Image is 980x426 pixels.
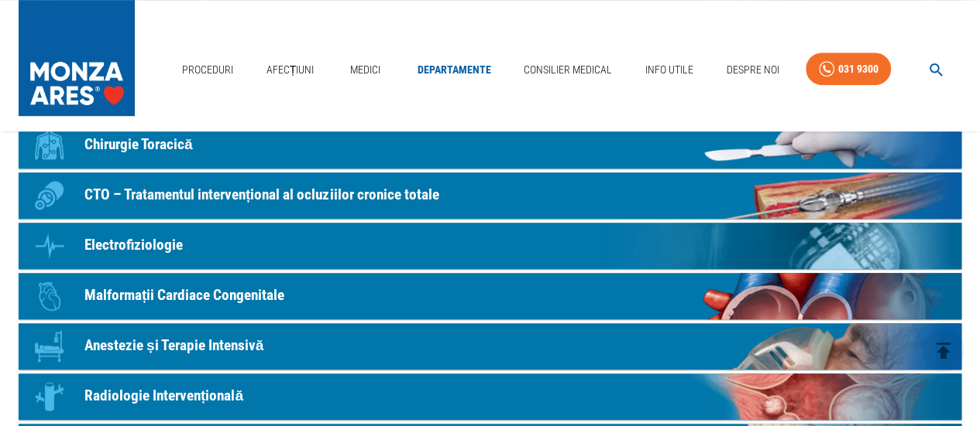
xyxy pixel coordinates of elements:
a: IconRadiologie Intervențională [19,373,961,420]
a: IconChirurgie Toracică [19,122,961,169]
div: Icon [26,122,73,169]
a: Medici [341,54,390,86]
p: CTO – Tratamentul intervențional al ocluziilor cronice totale [84,184,438,206]
a: Info Utile [639,54,700,86]
div: Icon [26,373,73,420]
a: IconCTO – Tratamentul intervențional al ocluziilor cronice totale [19,172,961,219]
div: Icon [26,172,73,219]
button: delete [922,329,965,372]
a: IconMalformații Cardiace Congenitale [19,273,961,319]
a: Afecțiuni [260,54,321,86]
a: IconElectrofiziologie [19,223,961,269]
p: Electrofiziologie [84,234,183,257]
a: 031 9300 [806,53,891,86]
a: Departamente [411,54,497,86]
p: Anestezie și Terapie Intensivă [84,335,263,357]
p: Radiologie Intervențională [84,385,243,407]
a: Proceduri [176,54,239,86]
p: Chirurgie Toracică [84,134,193,156]
a: Despre Noi [720,54,786,86]
div: Icon [26,323,73,370]
a: IconAnestezie și Terapie Intensivă [19,323,961,370]
p: Malformații Cardiace Congenitale [84,285,284,307]
div: Icon [26,223,73,269]
div: 031 9300 [837,60,878,79]
div: Icon [26,273,73,319]
a: Consilier Medical [518,54,618,86]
